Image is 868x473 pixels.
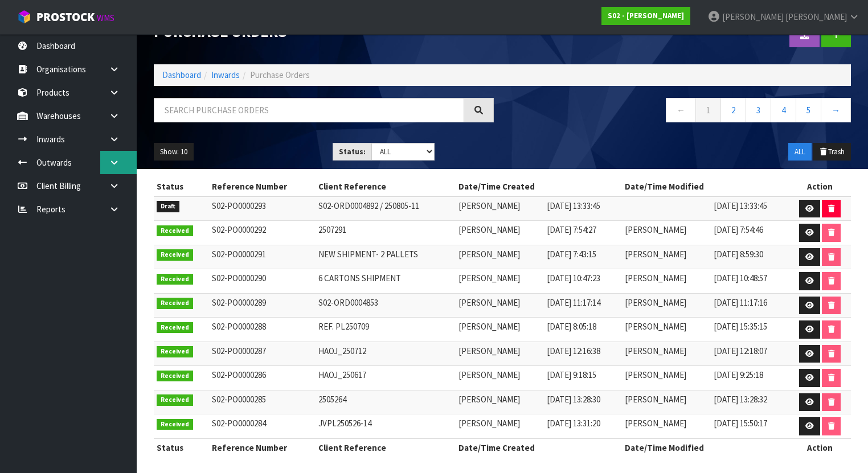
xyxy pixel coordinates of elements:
[714,369,763,380] span: [DATE] 9:25:18
[209,221,316,245] td: S02-PO0000292
[209,245,316,269] td: S02-PO0000291
[695,98,721,122] a: 1
[458,369,520,380] span: [PERSON_NAME]
[625,273,686,283] span: [PERSON_NAME]
[458,418,520,429] span: [PERSON_NAME]
[458,297,520,308] span: [PERSON_NAME]
[746,98,771,122] a: 3
[154,438,209,456] th: Status
[458,249,520,260] span: [PERSON_NAME]
[458,346,520,356] span: [PERSON_NAME]
[209,196,316,221] td: S02-PO0000293
[316,390,456,414] td: 2505264
[547,273,600,283] span: [DATE] 10:47:23
[601,7,690,25] a: S02 - [PERSON_NAME]
[157,274,193,285] span: Received
[625,346,686,356] span: [PERSON_NAME]
[714,321,767,332] span: [DATE] 15:35:15
[209,293,316,318] td: S02-PO0000289
[458,321,520,332] span: [PERSON_NAME]
[157,371,193,382] span: Received
[157,298,193,309] span: Received
[316,293,456,318] td: S02-ORD0004853
[625,369,686,380] span: [PERSON_NAME]
[209,318,316,342] td: S02-PO0000288
[458,200,520,211] span: [PERSON_NAME]
[316,342,456,366] td: HAOJ_250712
[339,147,366,157] strong: Status:
[154,178,209,196] th: Status
[625,321,686,332] span: [PERSON_NAME]
[625,249,686,260] span: [PERSON_NAME]
[547,369,596,380] span: [DATE] 9:18:15
[625,394,686,405] span: [PERSON_NAME]
[547,346,600,356] span: [DATE] 12:16:38
[714,200,767,211] span: [DATE] 13:33:45
[250,69,310,80] span: Purchase Orders
[456,438,622,456] th: Date/Time Created
[771,98,796,122] a: 4
[722,11,784,22] span: [PERSON_NAME]
[458,224,520,235] span: [PERSON_NAME]
[796,98,821,122] a: 5
[157,322,193,334] span: Received
[813,143,851,161] button: Trash
[547,418,600,429] span: [DATE] 13:31:20
[720,98,746,122] a: 2
[511,98,851,126] nav: Page navigation
[456,178,622,196] th: Date/Time Created
[157,394,193,406] span: Received
[714,394,767,405] span: [DATE] 13:28:32
[714,297,767,308] span: [DATE] 11:17:16
[789,438,851,456] th: Action
[162,69,201,80] a: Dashboard
[97,13,114,23] small: WMS
[714,418,767,429] span: [DATE] 15:50:17
[666,98,696,122] a: ←
[714,249,763,260] span: [DATE] 8:59:30
[547,249,596,260] span: [DATE] 7:43:15
[622,178,788,196] th: Date/Time Modified
[714,224,763,235] span: [DATE] 7:54:46
[316,245,456,269] td: NEW SHIPMENT- 2 PALLETS
[714,273,767,283] span: [DATE] 10:48:57
[625,297,686,308] span: [PERSON_NAME]
[316,318,456,342] td: REF. PL250709
[622,438,788,456] th: Date/Time Modified
[316,178,456,196] th: Client Reference
[157,201,179,212] span: Draft
[154,23,494,40] h1: Purchase Orders
[547,297,600,308] span: [DATE] 11:17:14
[785,11,847,22] span: [PERSON_NAME]
[316,414,456,439] td: JVPL250526-14
[316,269,456,294] td: 6 CARTONS SHIPMENT
[547,200,600,211] span: [DATE] 13:33:45
[625,418,686,429] span: [PERSON_NAME]
[625,224,686,235] span: [PERSON_NAME]
[154,143,194,161] button: Show: 10
[458,394,520,405] span: [PERSON_NAME]
[211,69,240,80] a: Inwards
[209,390,316,414] td: S02-PO0000285
[157,419,193,430] span: Received
[17,10,31,24] img: cube-alt.png
[547,394,600,405] span: [DATE] 13:28:30
[209,342,316,366] td: S02-PO0000287
[154,98,464,122] input: Search purchase orders
[36,10,95,24] span: ProStock
[788,143,812,161] button: ALL
[209,414,316,439] td: S02-PO0000284
[458,273,520,283] span: [PERSON_NAME]
[157,249,193,261] span: Received
[608,11,684,20] strong: S02 - [PERSON_NAME]
[316,221,456,245] td: 2507291
[157,346,193,357] span: Received
[316,366,456,390] td: HAOJ_250617
[547,321,596,332] span: [DATE] 8:05:18
[547,224,596,235] span: [DATE] 7:54:27
[209,366,316,390] td: S02-PO0000286
[789,178,851,196] th: Action
[316,438,456,456] th: Client Reference
[209,438,316,456] th: Reference Number
[821,98,851,122] a: →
